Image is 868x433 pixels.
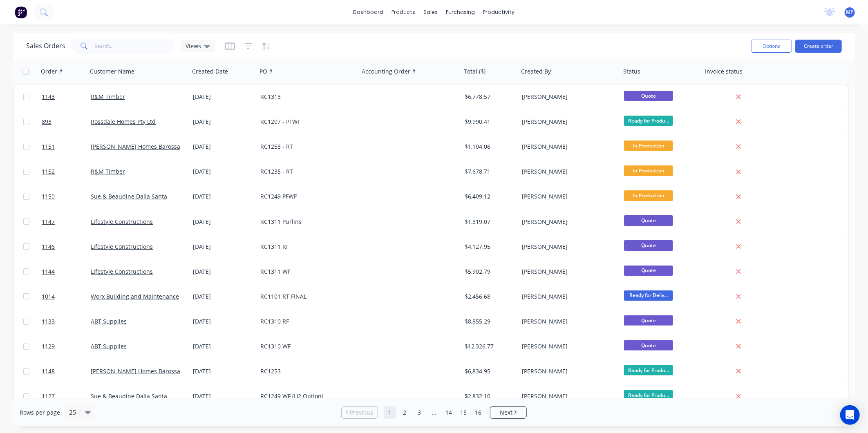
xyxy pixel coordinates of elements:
div: [PERSON_NAME] [522,342,613,350]
div: RC1311 RF [260,243,351,251]
div: RC1311 WF [260,268,351,276]
div: $2,456.68 [465,292,513,301]
span: Ready for Produ... [624,365,673,375]
div: RC1101 RT FINAL [260,292,351,301]
img: Factory [15,6,27,18]
span: 1143 [42,93,55,101]
ul: Pagination [338,406,530,419]
div: [PERSON_NAME] [522,243,613,251]
div: [DATE] [193,268,254,276]
span: Ready for Produ... [624,116,673,126]
a: Page 2 [398,406,411,419]
div: $4,127.95 [465,243,513,251]
div: Total ($) [464,67,485,76]
div: [DATE] [193,167,254,176]
div: [DATE] [193,143,254,151]
span: 1151 [42,143,55,151]
div: [DATE] [193,292,254,301]
div: [DATE] [193,192,254,201]
a: Page 1 is your current page [384,406,396,419]
span: Previous [350,408,374,417]
a: 1152 [42,159,91,184]
a: R&M Timber [91,167,125,175]
span: Quote [624,340,673,350]
a: Lifestyle Constructions [91,268,153,275]
a: 1129 [42,334,91,359]
span: Views [186,42,201,50]
div: [PERSON_NAME] [522,93,613,101]
div: Created By [521,67,551,76]
span: 893 [42,118,51,126]
span: Quote [624,240,673,250]
span: Ready for Produ... [624,390,673,400]
div: Order # [41,67,63,76]
span: 1133 [42,317,55,326]
span: Rows per page [20,408,60,417]
div: $6,778.57 [465,93,513,101]
div: [PERSON_NAME] [522,392,613,400]
div: RC1249 WF (H2 Option) [260,392,351,400]
div: Created Date [192,67,228,76]
a: 1151 [42,134,91,159]
a: 1146 [42,234,91,259]
span: Next [500,408,512,417]
div: RC1310 WF [260,342,351,350]
div: products [388,6,420,18]
a: 1014 [42,284,91,309]
div: $6,834.95 [465,367,513,375]
div: [DATE] [193,392,254,400]
div: [PERSON_NAME] [522,367,613,375]
a: ABT Supplies [91,317,127,325]
div: Open Intercom Messenger [840,405,860,425]
a: R&M Timber [91,93,125,100]
span: In Production [624,141,673,151]
span: 1152 [42,167,55,176]
div: $1,104.06 [465,143,513,151]
span: MP [846,9,854,16]
a: dashboard [349,6,388,18]
div: RC1253 - RT [260,143,351,151]
div: Customer Name [90,67,134,76]
div: RC1235 - RT [260,167,351,176]
div: RC1310 RF [260,317,351,326]
div: [PERSON_NAME] [522,218,613,226]
div: Status [623,67,640,76]
div: productivity [479,6,519,18]
div: RC1311 Purlins [260,218,351,226]
div: $6,409.12 [465,192,513,201]
div: $1,319.07 [465,218,513,226]
a: 1150 [42,184,91,209]
div: RC1249 PFWF [260,192,351,201]
div: [DATE] [193,317,254,326]
a: Page 16 [472,406,484,419]
div: $8,855.29 [465,317,513,326]
a: 1148 [42,359,91,384]
a: Page 14 [443,406,455,419]
a: Sue & Beaudine Dalla Santa [91,392,167,400]
a: [PERSON_NAME] Homes Barossa [91,143,180,150]
div: $12,326.77 [465,342,513,350]
div: [DATE] [193,342,254,350]
a: 1143 [42,85,91,109]
div: [DATE] [193,218,254,226]
span: Quote [624,266,673,276]
div: [PERSON_NAME] [522,192,613,201]
span: Quote [624,91,673,101]
div: [PERSON_NAME] [522,292,613,301]
span: 1150 [42,192,55,201]
div: [PERSON_NAME] [522,167,613,176]
div: [PERSON_NAME] [522,143,613,151]
a: Page 15 [457,406,470,419]
button: Options [751,40,792,53]
div: $9,990.41 [465,118,513,126]
a: ABT Supplies [91,342,127,350]
div: RC1207 - PFWF [260,118,351,126]
div: RC1313 [260,93,351,101]
h1: Sales Orders [26,42,65,50]
div: [DATE] [193,93,254,101]
div: [DATE] [193,367,254,375]
a: Worx Building and Maintenance [91,292,179,300]
div: [PERSON_NAME] [522,118,613,126]
span: Ready for Deliv... [624,290,673,301]
div: $2,832.10 [465,392,513,400]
